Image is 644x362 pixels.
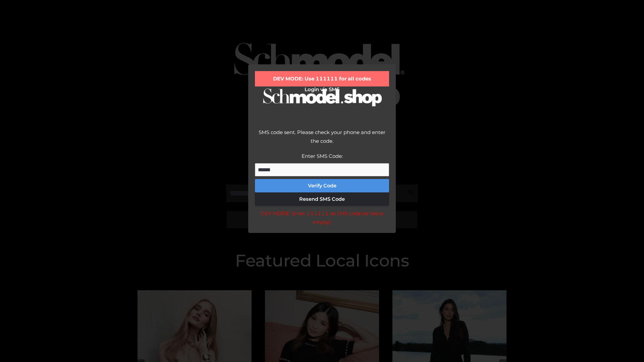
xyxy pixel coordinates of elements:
[255,71,389,86] div: DEV MODE: Use 111111 for all codes
[255,192,389,206] button: Resend SMS Code
[255,86,389,93] h2: Login via SMS
[255,128,389,152] div: SMS code sent. Please check your phone and enter the code.
[255,209,389,226] div: DEV MODE: Enter 111111 as SMS code (or leave empty).
[302,153,343,159] label: Enter SMS Code:
[255,179,389,192] button: Verify Code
